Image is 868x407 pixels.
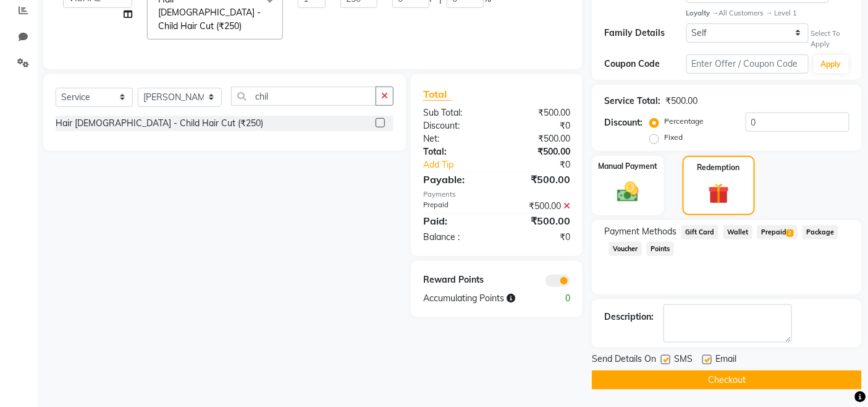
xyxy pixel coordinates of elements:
div: Net: [414,132,497,145]
div: Select To Apply [811,28,849,49]
a: x [242,20,247,32]
div: Total: [414,145,497,158]
div: Discount: [414,119,497,132]
div: Payments [423,189,570,200]
span: Gift Card [681,225,718,239]
div: Hair [DEMOGRAPHIC_DATA] - Child Hair Cut (₹250) [56,117,263,130]
div: Balance : [414,231,497,244]
span: Total [423,88,452,101]
div: Payable: [414,172,497,187]
label: Manual Payment [599,161,658,172]
div: Prepaid [414,200,497,213]
div: Family Details [604,27,686,40]
img: _cash.svg [610,179,646,205]
span: Package [803,225,838,239]
div: ₹0 [511,158,580,171]
span: Wallet [723,225,752,239]
div: Coupon Code [604,58,686,71]
span: Payment Methods [604,225,676,238]
div: ₹500.00 [497,106,579,119]
input: Search or Scan [231,87,376,106]
strong: Loyalty → [686,9,719,17]
span: Send Details On [592,353,656,368]
div: ₹0 [497,231,579,244]
button: Apply [814,55,849,74]
span: Voucher [609,242,642,256]
div: Paid: [414,213,497,228]
a: Add Tip [414,158,510,171]
div: Service Total: [604,95,660,108]
div: ₹500.00 [497,145,579,158]
span: Prepaid [757,225,798,239]
button: Checkout [592,371,862,390]
div: Accumulating Points [414,292,538,305]
span: SMS [674,353,693,368]
div: Reward Points [414,273,497,287]
div: ₹500.00 [497,132,579,145]
span: 2 [786,229,793,237]
div: ₹500.00 [497,213,579,228]
label: Redemption [697,162,740,173]
div: Sub Total: [414,106,497,119]
div: ₹500.00 [497,172,579,187]
span: Points [647,242,674,256]
div: Discount: [604,116,643,129]
img: _gift.svg [702,181,735,207]
div: ₹500.00 [665,95,697,108]
input: Enter Offer / Coupon Code [686,54,809,74]
label: Fixed [664,132,683,143]
div: Description: [604,311,654,323]
div: All Customers → Level 1 [686,8,849,19]
label: Percentage [664,116,704,127]
div: ₹0 [497,119,579,132]
span: Email [715,353,736,368]
div: 0 [538,292,579,305]
div: ₹500.00 [497,200,579,213]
